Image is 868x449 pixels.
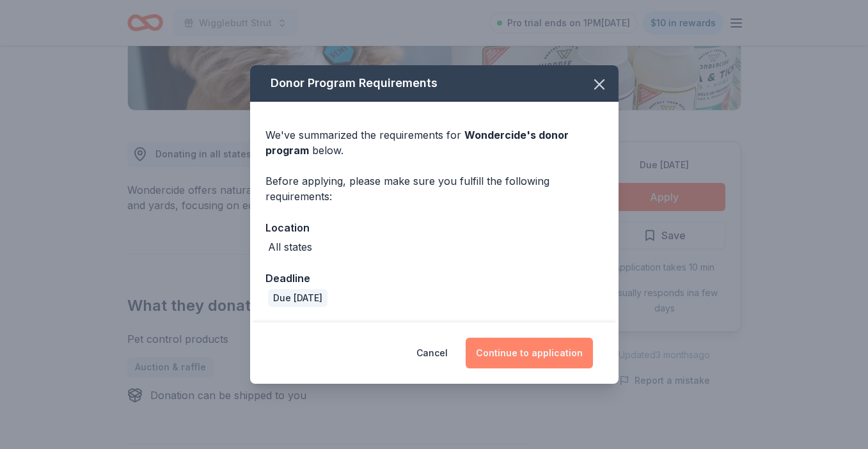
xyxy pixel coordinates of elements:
button: Continue to application [466,338,593,368]
div: All states [268,239,312,255]
div: Location [265,219,603,236]
button: Cancel [416,338,448,368]
div: Before applying, please make sure you fulfill the following requirements: [265,173,603,204]
div: Deadline [265,270,603,287]
div: Due [DATE] [268,289,327,307]
div: We've summarized the requirements for below. [265,127,603,158]
div: Donor Program Requirements [250,65,619,102]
